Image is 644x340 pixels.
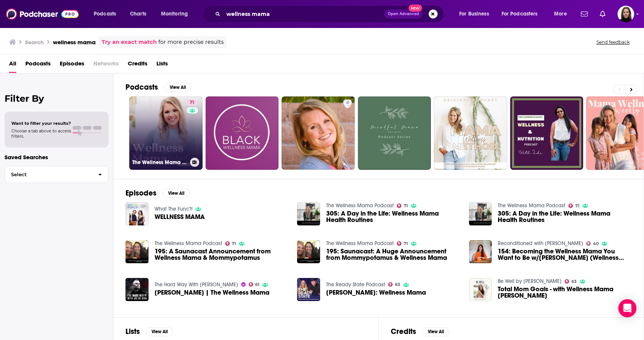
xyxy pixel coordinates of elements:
span: Select [5,172,92,177]
button: Open AdvancedNew [384,9,423,19]
h3: Search [25,39,44,46]
button: View All [164,83,191,92]
a: 63 [388,282,400,287]
span: 61 [255,283,259,286]
h3: The Wellness Mama Podcast [132,159,187,166]
h3: wellness mama [53,39,96,46]
a: CreditsView All [391,327,449,336]
span: [PERSON_NAME] | The Wellness Mama [155,289,269,296]
span: For Business [459,9,489,19]
a: 4 [282,96,355,170]
a: 195: A Saunacast Announcement from Wellness Mama & Mommypotamus [155,248,288,261]
a: 195: Saunacast: A Huge Announcement from Mommypotamus & Wellness Mama [297,240,320,263]
a: 305: A Day in the Life: Wellness Mama Health Routines [469,202,492,225]
div: Search podcasts, credits, & more... [210,5,451,23]
button: Show profile menu [618,6,634,22]
a: ListsView All [125,327,173,336]
a: Reconditioned with Lauren Vaknine [498,240,583,247]
img: 154: Becoming the Wellness Mama You Want to Be w/Katie Wells (Wellness Mama) [469,240,492,263]
img: 195: A Saunacast Announcement from Wellness Mama & Mommypotamus [125,240,149,263]
a: The Ready State Podcast [326,281,385,288]
span: 71 [190,99,195,107]
a: Katie Wells: Wellness Mama [326,289,426,296]
h2: Credits [391,327,416,336]
a: WELLNESS MAMA [155,214,205,220]
a: PodcastsView All [125,82,191,92]
a: Show notifications dropdown [597,8,608,20]
a: 71The Wellness Mama Podcast [129,96,203,170]
a: The Wellness Mama Podcast [498,202,565,209]
span: Logged in as BevCat3 [618,6,634,22]
span: Choose a tab above to access filters. [11,128,71,139]
a: Podcasts [25,57,51,73]
span: 63 [395,283,400,286]
a: What The Func?! [155,206,192,212]
a: Try an exact match [102,38,157,47]
div: Open Intercom Messenger [618,299,636,317]
a: Charts [125,8,151,20]
a: 195: Saunacast: A Huge Announcement from Mommypotamus & Wellness Mama [326,248,460,261]
button: open menu [549,8,576,20]
a: Lists [156,57,168,73]
button: View All [422,327,449,336]
button: open menu [497,8,549,20]
span: 71 [232,242,236,245]
span: [PERSON_NAME]: Wellness Mama [326,289,426,296]
span: 63 [571,280,577,283]
button: open menu [88,8,126,20]
a: Credits [128,57,147,73]
span: New [409,5,422,12]
a: Katie Wells | The Wellness Mama [155,289,269,296]
a: 63 [565,279,577,284]
img: 305: A Day in the Life: Wellness Mama Health Routines [297,202,320,225]
img: Katie Wells | The Wellness Mama [125,278,149,301]
a: Be Well by Kelly Leveque [498,278,562,284]
span: 71 [404,204,408,208]
a: All [9,57,16,73]
button: Send feedback [594,39,632,45]
a: Show notifications dropdown [578,8,591,20]
h2: Lists [125,327,140,336]
a: 305: A Day in the Life: Wellness Mama Health Routines [326,210,460,223]
span: Open Advanced [388,12,419,16]
a: 4 [343,99,352,106]
a: 71 [397,203,408,208]
span: 71 [404,242,408,245]
a: 61 [249,282,260,287]
h2: Podcasts [125,82,158,92]
a: 71 [187,99,198,106]
button: Select [5,166,108,183]
img: WELLNESS MAMA [125,202,149,225]
a: The Wellness Mama Podcast [326,202,394,209]
a: 71 [568,203,579,208]
span: More [554,9,567,19]
span: Episodes [60,57,84,73]
h2: Filter By [5,93,108,104]
img: Total Mom Goals - with Wellness Mama Katie Wells [469,278,492,301]
span: Total Mom Goals - with Wellness Mama [PERSON_NAME] [498,286,632,299]
a: The Wellness Mama Podcast [326,240,394,247]
span: 4 [346,99,349,107]
a: Total Mom Goals - with Wellness Mama Katie Wells [498,286,632,299]
img: User Profile [618,6,634,22]
a: 40 [586,241,599,246]
span: Networks [93,57,119,73]
span: Podcasts [94,9,116,19]
button: open menu [156,8,198,20]
button: open menu [454,8,498,20]
span: for more precise results [158,38,224,47]
button: View All [163,189,190,198]
img: Podchaser - Follow, Share and Rate Podcasts [6,7,79,21]
a: EpisodesView All [125,188,190,198]
a: 305: A Day in the Life: Wellness Mama Health Routines [498,210,632,223]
